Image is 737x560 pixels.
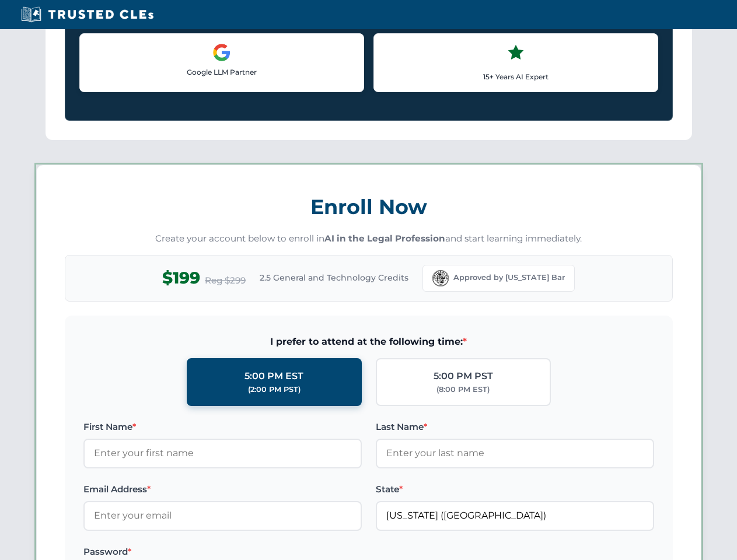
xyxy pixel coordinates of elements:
span: Reg $299 [205,274,246,288]
p: 15+ Years AI Expert [383,71,648,82]
input: Florida (FL) [376,501,654,530]
label: Last Name [376,420,654,434]
div: (2:00 PM PST) [248,384,301,395]
h3: Enroll Now [65,188,673,225]
span: $199 [162,265,200,291]
img: Google [212,43,231,62]
img: Trusted CLEs [18,6,157,23]
div: 5:00 PM EST [244,369,303,384]
div: 5:00 PM PST [434,369,493,384]
span: 2.5 General and Technology Credits [260,271,408,284]
input: Enter your last name [376,439,654,468]
img: Florida Bar [432,270,449,286]
strong: AI in the Legal Profession [324,233,445,244]
div: (8:00 PM EST) [436,384,490,395]
label: First Name [83,420,362,434]
label: State [376,482,654,496]
label: Password [83,545,362,559]
input: Enter your email [83,501,362,530]
span: I prefer to attend at the following time: [83,334,654,349]
input: Enter your first name [83,439,362,468]
p: Create your account below to enroll in and start learning immediately. [65,232,673,246]
label: Email Address [83,482,362,496]
span: Approved by [US_STATE] Bar [453,272,565,283]
p: Google LLM Partner [89,66,354,78]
